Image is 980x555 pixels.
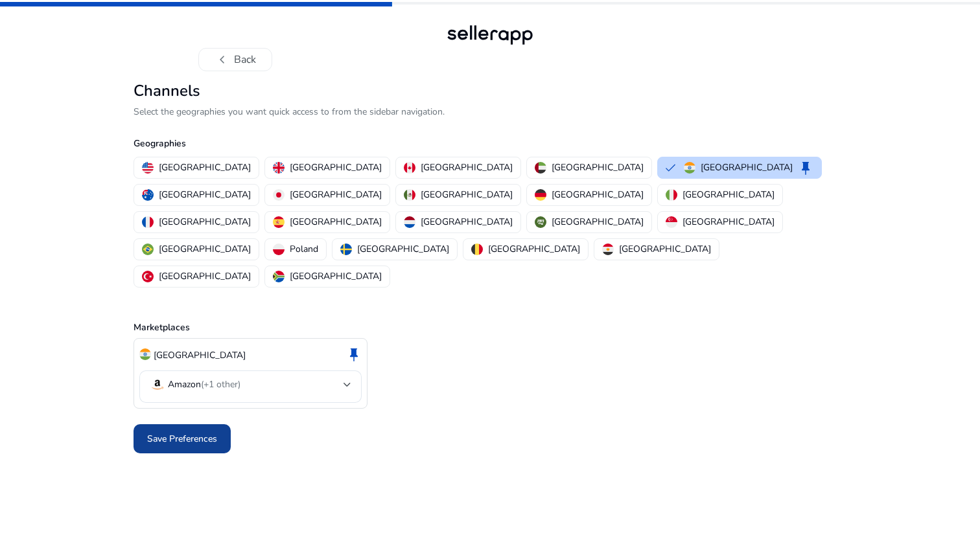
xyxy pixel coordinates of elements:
[142,162,154,174] img: us.svg
[150,377,165,392] img: amazon.svg
[198,48,272,71] button: chevron_leftBack
[159,242,251,256] p: [GEOGRAPHIC_DATA]
[273,216,285,228] img: es.svg
[404,189,415,201] img: mx.svg
[290,161,382,174] p: [GEOGRAPHIC_DATA]
[147,432,217,446] span: Save Preferences
[154,348,246,362] p: [GEOGRAPHIC_DATA]
[682,215,775,229] p: [GEOGRAPHIC_DATA]
[168,379,240,391] p: Amazon
[666,189,677,201] img: it.svg
[273,244,285,255] img: pl.svg
[421,215,513,229] p: [GEOGRAPHIC_DATA]
[404,216,415,228] img: nl.svg
[340,244,352,255] img: se.svg
[159,269,251,283] p: [GEOGRAPHIC_DATA]
[535,216,546,228] img: sa.svg
[134,321,846,334] p: Marketplaces
[215,52,230,67] span: chevron_left
[798,160,813,176] span: keep
[290,215,382,229] p: [GEOGRAPHIC_DATA]
[421,188,513,201] p: [GEOGRAPHIC_DATA]
[134,105,846,119] p: Select the geographies you want quick access to from the sidebar navigation.
[273,162,285,174] img: uk.svg
[159,215,251,229] p: [GEOGRAPHIC_DATA]
[201,378,240,391] span: (+1 other)
[404,162,415,174] img: ca.svg
[684,162,695,174] img: in.svg
[142,244,154,255] img: br.svg
[159,161,251,174] p: [GEOGRAPHIC_DATA]
[421,161,513,174] p: [GEOGRAPHIC_DATA]
[290,269,382,283] p: [GEOGRAPHIC_DATA]
[535,189,546,201] img: de.svg
[535,162,546,174] img: ae.svg
[552,188,644,201] p: [GEOGRAPHIC_DATA]
[290,188,382,201] p: [GEOGRAPHIC_DATA]
[552,161,644,174] p: [GEOGRAPHIC_DATA]
[134,424,231,453] button: Save Preferences
[134,137,846,150] p: Geographies
[682,188,775,201] p: [GEOGRAPHIC_DATA]
[602,244,614,255] img: eg.svg
[552,215,644,229] p: [GEOGRAPHIC_DATA]
[273,189,285,201] img: jp.svg
[159,188,251,201] p: [GEOGRAPHIC_DATA]
[701,161,793,174] p: [GEOGRAPHIC_DATA]
[471,244,483,255] img: be.svg
[666,216,677,228] img: sg.svg
[290,242,318,256] p: Poland
[488,242,580,256] p: [GEOGRAPHIC_DATA]
[619,242,711,256] p: [GEOGRAPHIC_DATA]
[357,242,449,256] p: [GEOGRAPHIC_DATA]
[134,82,846,100] h2: Channels
[142,216,154,228] img: fr.svg
[273,271,285,282] img: za.svg
[142,271,154,282] img: tr.svg
[142,189,154,201] img: au.svg
[139,348,151,360] img: in.svg
[346,346,362,362] span: keep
